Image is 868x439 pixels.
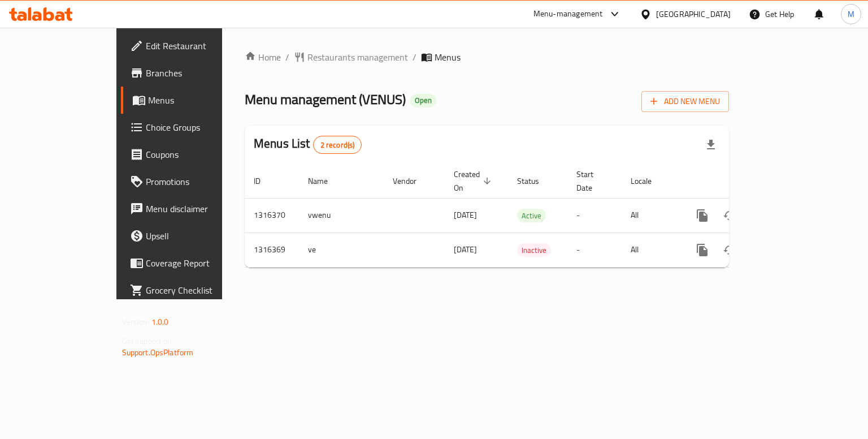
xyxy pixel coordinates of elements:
[622,233,680,267] td: All
[285,50,289,64] li: /
[517,174,554,188] span: Status
[299,198,384,233] td: vwenu
[254,174,275,188] span: ID
[121,59,262,87] a: Branches
[148,93,253,107] span: Menus
[146,175,253,188] span: Promotions
[716,236,743,264] button: Change Status
[454,208,477,222] span: [DATE]
[716,202,743,229] button: Change Status
[314,140,362,150] span: 2 record(s)
[567,198,622,233] td: -
[245,87,406,112] span: Menu management ( VENUS )
[656,8,731,20] div: [GEOGRAPHIC_DATA]
[697,131,724,158] div: Export file
[410,94,436,107] div: Open
[245,50,729,64] nav: breadcrumb
[121,32,262,59] a: Edit Restaurant
[517,243,551,257] div: Inactive
[122,345,194,360] a: Support.OpsPlatform
[245,50,281,64] a: Home
[245,198,299,233] td: 1316370
[121,87,262,114] a: Menus
[517,209,546,222] span: Active
[650,94,720,109] span: Add New Menu
[631,174,666,188] span: Locale
[245,233,299,267] td: 1316369
[121,168,262,195] a: Promotions
[410,96,436,105] span: Open
[622,198,680,233] td: All
[146,229,253,243] span: Upsell
[517,244,551,257] span: Inactive
[151,315,169,329] span: 1.0.0
[413,50,416,64] li: /
[121,249,262,277] a: Coverage Report
[307,50,408,64] span: Restaurants management
[254,135,362,154] h2: Menus List
[454,167,494,195] span: Created On
[146,148,253,161] span: Coupons
[146,39,253,53] span: Edit Restaurant
[689,202,716,229] button: more
[121,222,262,249] a: Upsell
[146,202,253,216] span: Menu disclaimer
[122,334,174,348] span: Get support on:
[393,174,431,188] span: Vendor
[121,141,262,168] a: Coupons
[121,277,262,304] a: Grocery Checklist
[435,50,461,64] span: Menus
[848,8,854,20] span: M
[313,136,362,154] div: Total records count
[533,7,603,21] div: Menu-management
[308,174,342,188] span: Name
[146,66,253,80] span: Branches
[121,195,262,222] a: Menu disclaimer
[146,256,253,270] span: Coverage Report
[454,242,477,257] span: [DATE]
[146,120,253,134] span: Choice Groups
[122,315,150,329] span: Version:
[641,91,729,112] button: Add New Menu
[294,50,408,64] a: Restaurants management
[121,114,262,141] a: Choice Groups
[680,164,806,199] th: Actions
[576,167,608,195] span: Start Date
[689,236,716,264] button: more
[299,233,384,267] td: ve
[245,164,806,268] table: enhanced table
[567,233,622,267] td: -
[146,283,253,297] span: Grocery Checklist
[517,209,546,222] div: Active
